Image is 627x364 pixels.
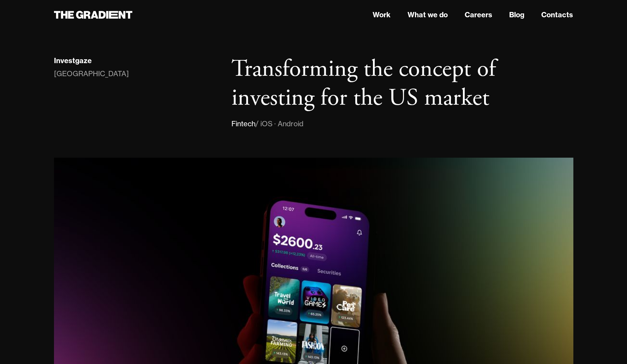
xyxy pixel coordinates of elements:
a: Contacts [541,10,573,20]
a: Blog [509,10,524,20]
a: Careers [465,10,492,20]
h1: Transforming the concept of investing for the US market [231,55,573,113]
a: Work [373,10,391,20]
div: Fintech [231,118,255,129]
div: [GEOGRAPHIC_DATA] [54,68,129,79]
a: What we do [408,10,448,20]
div: / iOS · Android [255,118,303,129]
div: Investgaze [54,56,92,65]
